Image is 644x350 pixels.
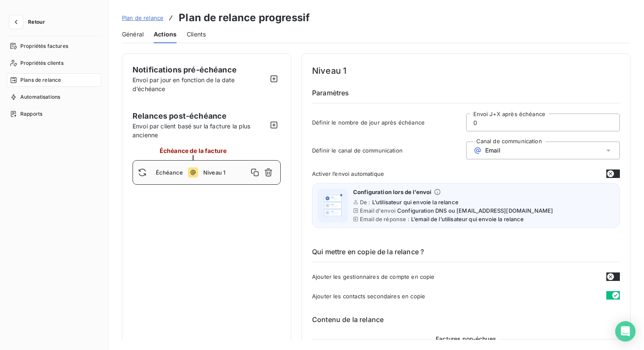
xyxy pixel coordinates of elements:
a: Automatisations [7,90,101,104]
span: Email de réponse : [360,216,409,222]
span: L’email de l’utilisateur qui envoie la relance [411,216,524,222]
span: Email [485,147,501,154]
span: Propriétés factures [20,42,68,50]
span: Envoi par jour en fonction de la date d’échéance [133,76,235,92]
span: Configuration lors de l’envoi [353,189,431,195]
span: Envoi par client basé sur la facture la plus ancienne [133,122,267,139]
span: Plan de relance [122,14,163,21]
span: Échéance [156,169,183,176]
span: Configuration DNS ou [EMAIL_ADDRESS][DOMAIN_NAME] [397,207,553,214]
span: L’utilisateur qui envoie la relance [372,199,459,206]
span: Email d'envoi [360,207,395,214]
div: Open Intercom Messenger [615,321,636,342]
a: Propriétés clients [7,56,101,70]
span: Clients [187,30,206,39]
span: Factures non-échues [432,335,500,343]
span: Ajouter les gestionnaires de compte en copie [312,273,435,280]
span: De : [360,199,370,206]
a: Plans de relance [7,73,101,87]
a: Rapports [7,107,101,121]
span: Général [122,30,144,39]
a: Plan de relance [122,14,163,22]
span: Activer l’envoi automatique [312,170,384,177]
a: Propriétés factures [7,39,101,53]
span: Propriétés clients [20,59,64,67]
span: Rapports [20,110,42,118]
img: illustration helper email [319,192,346,219]
span: Retour [28,19,45,25]
h4: Niveau 1 [312,64,620,78]
span: Définir le nombre de jour après échéance [312,119,466,126]
span: Automatisations [20,93,60,101]
h6: Contenu de la relance [312,314,620,325]
span: Notifications pré-échéance [133,65,237,74]
button: Retour [7,15,52,29]
span: Ajouter les contacts secondaires en copie [312,293,425,300]
span: Plans de relance [20,76,61,84]
span: Échéance de la facture [160,146,227,155]
span: Relances post-échéance [133,110,267,122]
span: Niveau 1 [203,169,248,176]
span: Actions [154,30,177,39]
h6: Qui mettre en copie de la relance ? [312,247,620,262]
h6: Paramètres [312,88,620,103]
span: Définir le canal de communication [312,147,466,154]
h3: Plan de relance progressif [179,10,310,25]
